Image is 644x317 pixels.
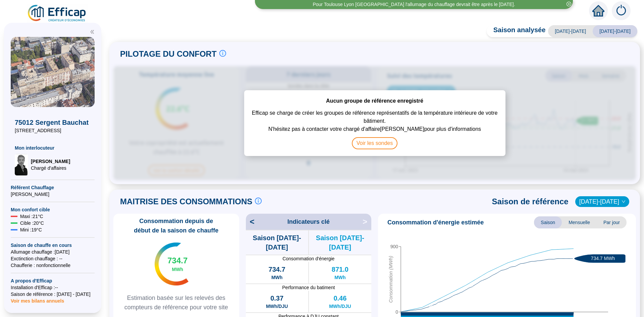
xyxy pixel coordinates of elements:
span: Saison [534,216,562,228]
span: Voir mes bilans annuels [11,294,64,304]
span: Par jour [597,216,627,228]
span: Saison analysée [487,25,546,37]
span: 734.7 [269,265,285,274]
span: Saison [DATE]-[DATE] [246,233,308,252]
span: Consommation depuis de début de la saison de chauffe [116,216,236,235]
span: Mon interlocuteur [15,145,91,151]
span: home [592,5,604,17]
span: Maxi : 21 °C [20,213,43,220]
span: [DATE]-[DATE] [593,25,637,37]
span: 0.37 [270,294,283,303]
span: 0.46 [333,294,346,303]
tspan: 0 [395,309,398,315]
span: [DATE]-[DATE] [548,25,593,37]
img: alerts [612,1,631,20]
span: Mini : 19 °C [20,226,42,233]
span: double-left [90,30,95,34]
span: Saison [DATE]-[DATE] [309,233,371,252]
span: N'hésitez pas à contacter votre chargé d'affaire [PERSON_NAME] pour plus d'informations [268,125,481,137]
span: Aucun groupe de référence enregistré [326,97,423,105]
span: Saison de référence : [DATE] - [DATE] [11,291,95,298]
span: Performance du batiment [246,284,372,291]
span: < [246,216,255,227]
span: MWh/DJU [266,303,288,310]
span: Consommation d'énergie [246,255,372,262]
tspan: 900 [390,244,398,249]
span: Consommation d'énergie estimée [387,218,484,227]
tspan: Consommation (MWh) [388,256,393,303]
span: Mensuelle [562,216,597,228]
span: Mon confort cible [11,206,95,213]
span: Efficap se charge de créer les groupes de référence représentatifs de la température intérieure d... [251,105,499,125]
span: Indicateurs clé [287,217,330,226]
span: down [622,200,626,204]
span: MWh [334,274,345,281]
img: Chargé d'affaires [15,154,28,175]
span: A propos d'Efficap [11,277,95,284]
div: Pour Toulouse Lyon [GEOGRAPHIC_DATA] l'allumage du chauffage devrait être après le [DATE]. [313,1,515,8]
span: info-circle [219,50,226,57]
span: Saison de référence [492,196,569,207]
span: info-circle [255,198,262,204]
span: Installation d'Efficap : -- [11,284,95,291]
span: > [363,216,371,227]
span: MWh/DJU [329,303,351,310]
span: 871.0 [332,265,348,274]
span: [PERSON_NAME] [11,191,95,198]
text: 734.7 MWh [591,255,615,261]
span: 734.7 [167,255,187,266]
span: Saison de chauffe en cours [11,242,95,249]
img: efficap energie logo [27,4,88,23]
span: MAITRISE DES CONSOMMATIONS [120,196,252,207]
img: indicateur températures [155,243,189,285]
span: Voir les sondes [352,137,398,149]
span: 2021-2022 [579,197,625,207]
span: Chaufferie : non fonctionnelle [11,262,95,269]
span: MWh [271,274,282,281]
span: Cible : 20 °C [20,220,44,226]
span: Chargé d'affaires [31,165,70,171]
span: close-circle [567,2,571,6]
span: [STREET_ADDRESS] [15,127,91,134]
span: MWh [172,266,183,273]
span: Estimation basée sur les relevés des compteurs de référence pour votre site [116,293,236,312]
span: PILOTAGE DU CONFORT [120,49,217,59]
span: 75012 Sergent Bauchat [15,118,91,127]
span: Référent Chauffage [11,184,95,191]
span: Exctinction chauffage : -- [11,255,95,262]
span: [PERSON_NAME] [31,158,70,165]
span: Allumage chauffage : [DATE] [11,249,95,255]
